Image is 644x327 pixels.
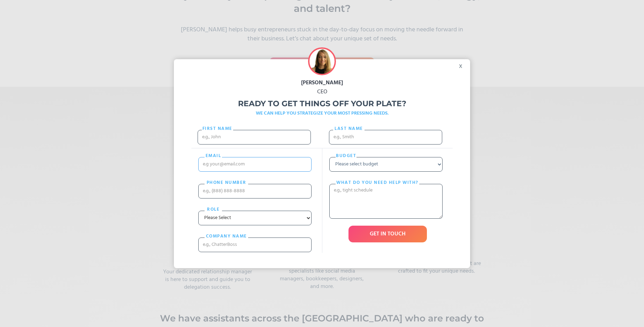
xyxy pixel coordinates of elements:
strong: WE CAN HELP YOU STRATEGIZE YOUR MOST PRESSING NEEDS. [256,109,389,117]
div: CEO [174,87,470,96]
label: cOMPANY NAME [205,233,248,240]
div: x [454,59,470,70]
input: e.g your@email.com [198,157,312,172]
input: e.g., ChatterBoss [198,238,312,252]
label: PHONE nUMBER [205,179,248,186]
input: e.g., Smith [329,130,442,145]
input: e.g., (888) 888-8888 [198,184,312,198]
label: Last name [333,125,365,132]
label: Budget [336,153,356,159]
label: What do you need help with? [336,179,419,186]
label: email [205,153,222,159]
form: Freebie Popup Form 2021 [191,121,453,259]
strong: Ready to get things off your plate? [238,99,406,108]
input: e.g., John [198,130,311,145]
label: Role [205,206,222,213]
input: GET IN TOUCH [348,226,427,242]
div: [PERSON_NAME] [174,78,470,87]
label: First Name [202,125,233,132]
